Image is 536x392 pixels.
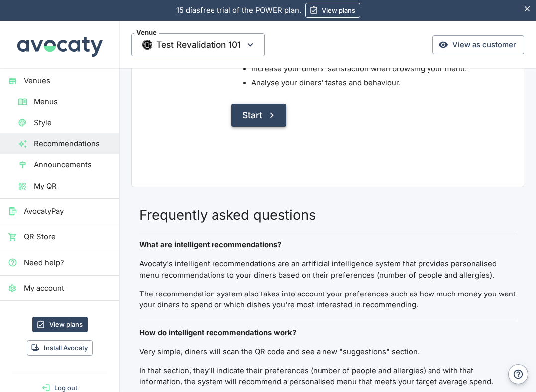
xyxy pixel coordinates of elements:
[131,33,265,56] span: Test Revalidation 101
[519,0,536,18] button: Hide notice
[34,138,111,149] span: Recommendations
[156,37,241,52] span: Test Revalidation 101
[251,77,500,88] li: Analyse your diners' tastes and behaviour.
[139,239,516,250] h4: What are intelligent recommendations?
[34,159,111,170] span: Announcements
[139,289,516,311] p: The recommendation system also takes into account your preferences such as how much money you wan...
[508,364,528,384] button: Help and contact
[139,346,516,357] p: Very simple, diners will scan the QR code and see a new "suggestions" section.
[24,257,111,268] span: Need help?
[139,207,516,223] h2: Frequently asked questions
[27,340,93,356] button: Install Avocaty
[34,181,111,192] span: My QR
[24,75,111,86] span: Venues
[231,104,286,127] button: Start
[24,231,111,242] span: QR Store
[139,365,516,388] p: In that section, they'll indicate their preferences (number of people and allergies) and with tha...
[251,63,500,74] li: Increase your diners' satisfaction when browsing your menu.
[139,327,516,338] h4: How do intelligent recommendations work?
[176,5,301,16] p: free trial of the POWER plan.
[131,33,265,56] button: VenueThumbnailTest Revalidation 101
[139,258,516,281] p: Avocaty's intelligent recommendations are an artificial intelligence system that provides persona...
[176,6,200,15] span: 15 días
[24,206,111,217] span: AvocatyPay
[15,21,105,68] img: Avocaty
[432,35,524,54] a: View as customer
[34,97,111,107] span: Menus
[134,29,159,36] span: Venue
[142,40,152,50] img: Thumbnail
[34,117,111,128] span: Style
[305,3,360,18] a: View plans
[32,317,88,332] a: View plans
[24,283,111,294] span: My account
